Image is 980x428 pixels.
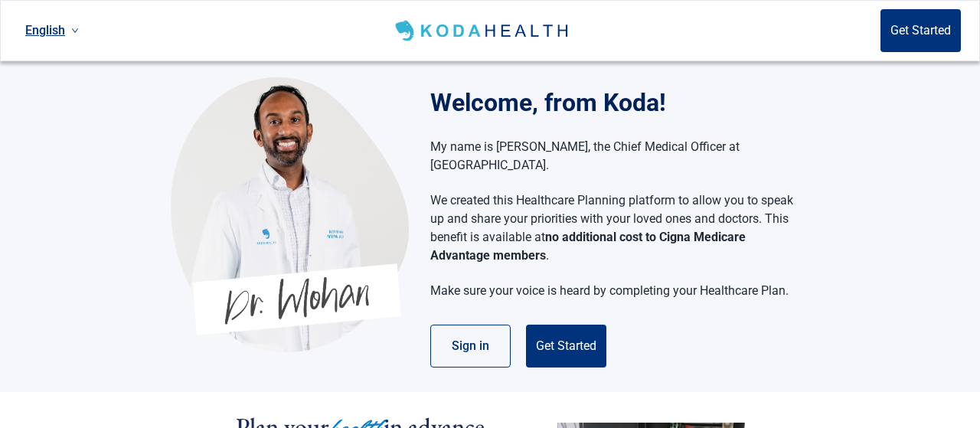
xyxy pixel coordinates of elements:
[19,18,85,43] a: Current language: English
[430,282,794,300] p: Make sure your voice is heard by completing your Healthcare Plan.
[430,191,794,265] p: We created this Healthcare Planning platform to allow you to speak up and share your priorities w...
[430,84,809,121] h1: Welcome, from Koda!
[171,77,409,352] img: Koda Health
[392,18,573,43] img: Koda Health
[880,9,961,52] button: Get Started
[430,138,794,175] p: My name is [PERSON_NAME], the Chief Medical Officer at [GEOGRAPHIC_DATA].
[430,230,746,263] strong: no additional cost to Cigna Medicare Advantage members
[71,27,79,34] span: down
[526,325,606,368] button: Get Started
[430,325,511,368] button: Sign in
